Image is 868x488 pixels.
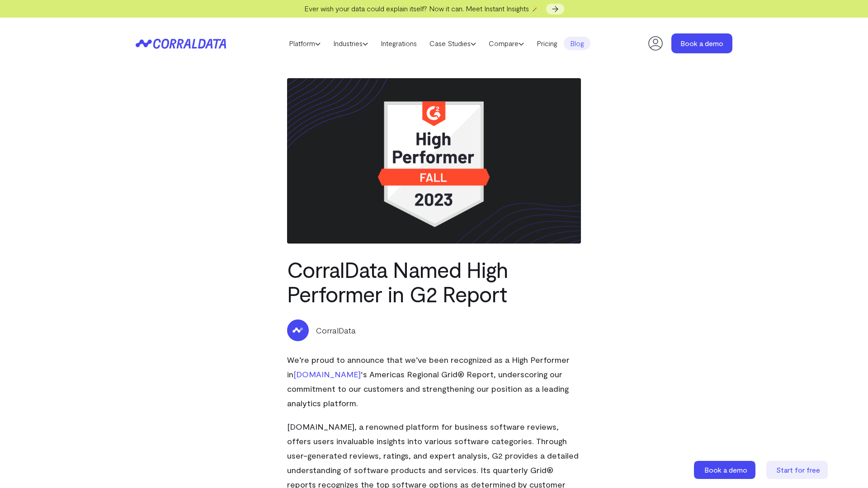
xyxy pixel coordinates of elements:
a: Pricing [530,37,564,50]
a: Blog [564,37,590,50]
h1: CorralData Named High Performer in G2 Report [287,257,581,306]
a: Compare [482,37,530,50]
a: Start for free [766,461,830,479]
a: Integrations [374,37,423,50]
a: Case Studies [423,37,482,50]
a: Industries [327,37,374,50]
span: Ever wish your data could explain itself? Now it can. Meet Instant Insights 🪄 [304,4,540,13]
a: Book a demo [671,33,732,53]
span: Start for free [776,465,820,474]
span: We’re proud to announce that we’ve been recognized as a High Performer in ‘s Americas Regional Gr... [287,355,570,408]
p: CorralData [316,324,356,336]
span: Book a demo [704,465,747,474]
a: Book a demo [694,461,757,479]
a: Platform [283,37,327,50]
a: [DOMAIN_NAME] [293,369,361,379]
